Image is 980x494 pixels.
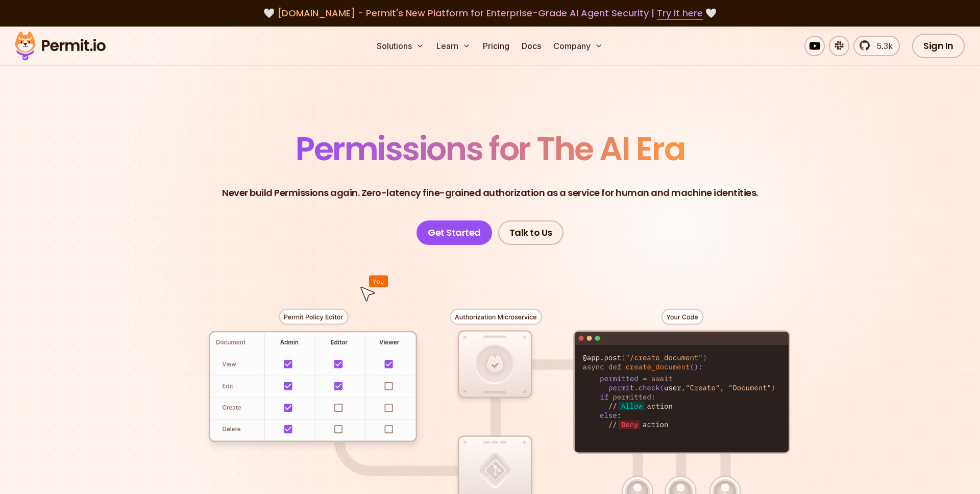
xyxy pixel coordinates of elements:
a: Pricing [479,36,513,56]
span: [DOMAIN_NAME] - Permit's New Platform for Enterprise-Grade AI Agent Security | [277,7,703,19]
a: Get Started [416,220,492,245]
a: Talk to Us [498,220,563,245]
p: Never build Permissions again. Zero-latency fine-grained authorization as a service for human and... [222,186,758,200]
a: Try it here [657,7,703,20]
span: Permissions for The AI Era [296,126,684,171]
button: Solutions [373,36,428,56]
button: Company [549,36,607,56]
a: 5.3k [853,36,900,56]
a: Docs [518,36,545,56]
div: 🤍 🤍 [24,6,955,20]
span: 5.3k [871,40,893,52]
a: Sign In [912,34,965,58]
button: Learn [432,36,475,56]
img: Permit logo [10,29,110,63]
